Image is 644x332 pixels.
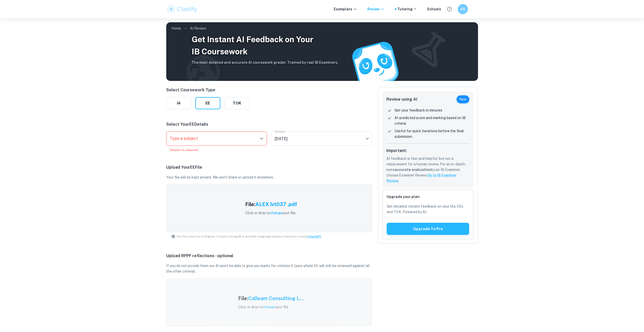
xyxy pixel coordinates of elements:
p: AI-predicted score and marking based on IB criteria [394,115,470,126]
span: change [270,211,282,215]
a: ChatGPT. [308,235,322,238]
p: Review [367,6,385,12]
h3: Get Instant AI Feedback on Your IB Coursework [192,33,338,58]
p: Click or drop to your file [245,210,297,216]
h5: File: [245,201,255,208]
h6: The most detailed and accurate AI coursework grader. Trained by real IB Examiners. [192,60,338,65]
p: Subject is required [170,148,264,152]
button: Help and Feedback [445,5,454,13]
p: If you do not provide them our AI won't be able to give you marks for criterion E (your whole EE ... [166,263,372,274]
span: change [263,305,275,309]
h6: Important: [386,148,470,154]
a: Tutoring [397,6,417,12]
p: AI Review [190,26,206,31]
button: Open [258,135,265,142]
label: Session [275,129,286,134]
button: AX [458,4,468,14]
p: AI feedback is fast and helpful, but not a replacement for a human review. For an in-depth, more ... [386,156,470,184]
p: Select Your EE Details [166,121,372,127]
h5: Calleam Consulting L... [248,295,304,302]
b: accurate evaluation [394,168,431,172]
p: Get detailed, instant feedback on your IAs, EEs and TOK. Powered by AI. [387,204,469,215]
span: The file must be in English. If you're doing IB in another language please translate it using [176,234,322,239]
div: [DATE] [271,131,372,146]
p: Upload Your EE File [166,164,372,170]
img: AI Review Cover [166,22,478,81]
p: Get your feedback in minutes [394,107,442,113]
h6: Review using AI [386,96,417,102]
a: Home [171,25,181,32]
a: Schools [427,6,441,12]
p: Exemplars [334,6,357,12]
img: Clastify logo [166,4,198,14]
p: Select Coursework Type [166,87,250,93]
p: Click or drop to your file [238,304,304,310]
button: TOK [224,97,250,109]
h6: AX [460,6,466,12]
h5: File: [238,295,248,302]
h5: ALEX lvt037 .pdf [255,201,297,208]
span: New [456,97,469,102]
button: Upgrade to pro [387,223,469,235]
h6: Upgrade your plan [387,194,469,200]
p: Upload RPPF reflections - optional [166,253,372,259]
p: Your file will be kept private. We won't share or upload it anywhere. [166,174,372,180]
button: IA [166,97,191,109]
p: Useful for quick iterations before the final submission [394,128,470,139]
button: EE [195,97,220,109]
